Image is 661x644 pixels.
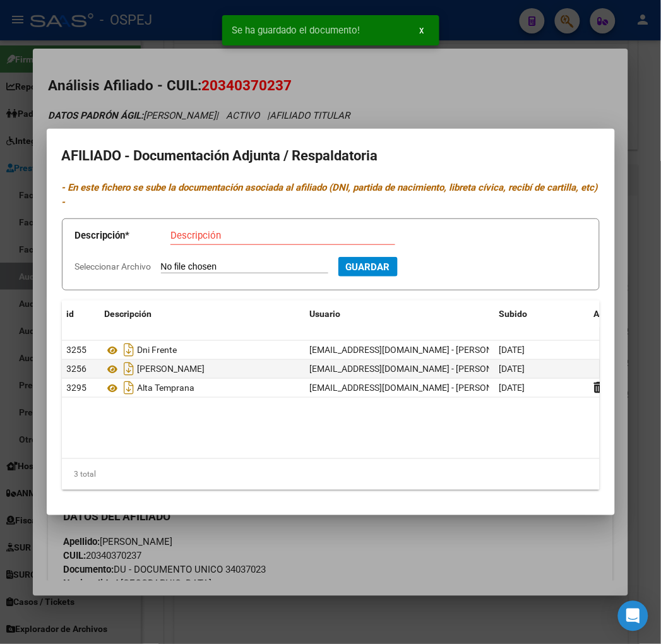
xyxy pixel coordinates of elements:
[310,309,341,319] span: Usuario
[499,345,525,355] span: [DATE]
[310,345,524,355] span: [EMAIL_ADDRESS][DOMAIN_NAME] - [PERSON_NAME]
[310,364,524,374] span: [EMAIL_ADDRESS][DOMAIN_NAME] - [PERSON_NAME]
[346,261,390,273] span: Guardar
[67,345,87,355] span: 3255
[121,359,138,379] i: Descargar documento
[420,25,424,36] span: x
[138,345,177,355] span: Dni Frente
[100,301,305,328] datatable-header-cell: Descripción
[105,309,152,319] span: Descripción
[62,301,100,328] datatable-header-cell: id
[67,309,74,319] span: id
[75,229,170,243] p: Descripción
[121,378,138,398] i: Descargar documento
[499,383,525,393] span: [DATE]
[410,19,434,42] button: x
[67,364,87,374] span: 3256
[618,601,648,631] div: Open Intercom Messenger
[594,309,621,319] span: Acción
[138,383,195,393] span: Alta Temprana
[67,383,87,393] span: 3295
[589,301,652,328] datatable-header-cell: Acción
[62,144,600,168] h2: AFILIADO - Documentación Adjunta / Respaldatoria
[121,340,138,360] i: Descargar documento
[62,459,600,491] div: 3 total
[310,383,524,393] span: [EMAIL_ADDRESS][DOMAIN_NAME] - [PERSON_NAME]
[232,24,360,37] span: Se ha guardado el documento!
[338,257,398,277] button: Guardar
[499,364,525,374] span: [DATE]
[138,364,205,374] span: [PERSON_NAME]
[494,301,589,328] datatable-header-cell: Subido
[305,301,494,328] datatable-header-cell: Usuario
[75,261,152,271] span: Seleccionar Archivo
[499,309,528,319] span: Subido
[62,182,598,208] i: - En este fichero se sube la documentación asociada al afiliado (DNI, partida de nacimiento, libr...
